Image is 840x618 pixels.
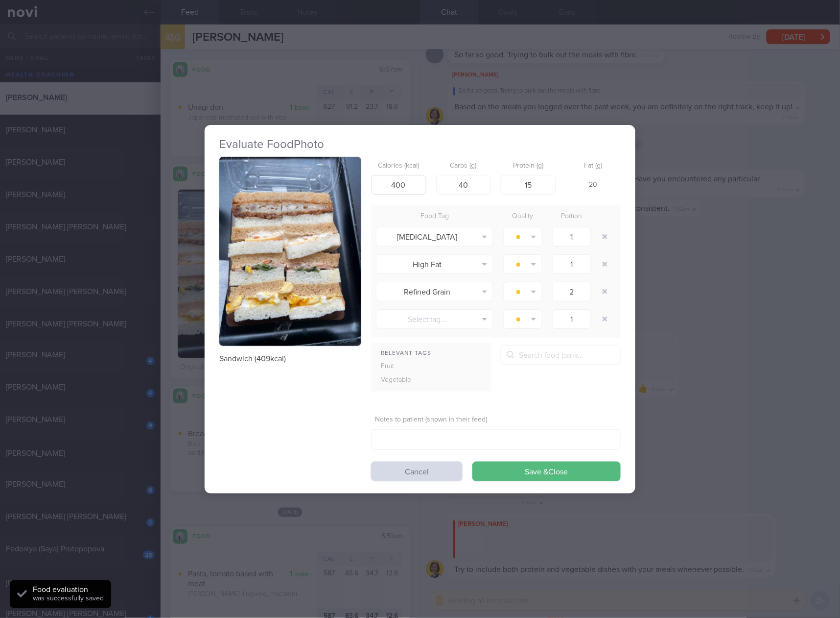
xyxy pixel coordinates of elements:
[472,462,621,481] button: Save &Close
[371,462,463,481] button: Cancel
[375,162,422,171] label: Calories (kcal)
[547,210,596,223] div: Portion
[505,162,552,171] label: Protein (g)
[371,347,491,360] div: Relevant Tags
[219,157,361,346] img: Sandwich (409kcal)
[376,309,493,329] button: Select tag...
[501,175,556,195] input: 9
[33,595,104,602] span: was successfully saved
[376,227,493,247] button: [MEDICAL_DATA]
[371,373,434,387] div: Vegetable
[440,162,488,171] label: Carbs (g)
[219,354,361,364] p: Sandwich (409kcal)
[498,210,547,223] div: Quality
[552,309,591,329] input: 1.0
[371,210,498,223] div: Food Tag
[219,137,621,152] h2: Evaluate Food Photo
[552,227,591,247] input: 1.0
[501,345,621,365] input: Search food bank...
[570,162,617,171] label: Fat (g)
[371,360,434,373] div: Fruit
[375,416,617,424] label: Notes to patient (shown in their feed)
[371,175,426,195] input: 250
[566,175,621,196] div: 20
[376,254,493,274] button: High Fat
[552,254,591,274] input: 1.0
[552,282,591,301] input: 1.0
[33,585,104,595] div: Food evaluation
[376,282,493,301] button: Refined Grain
[436,175,491,195] input: 33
